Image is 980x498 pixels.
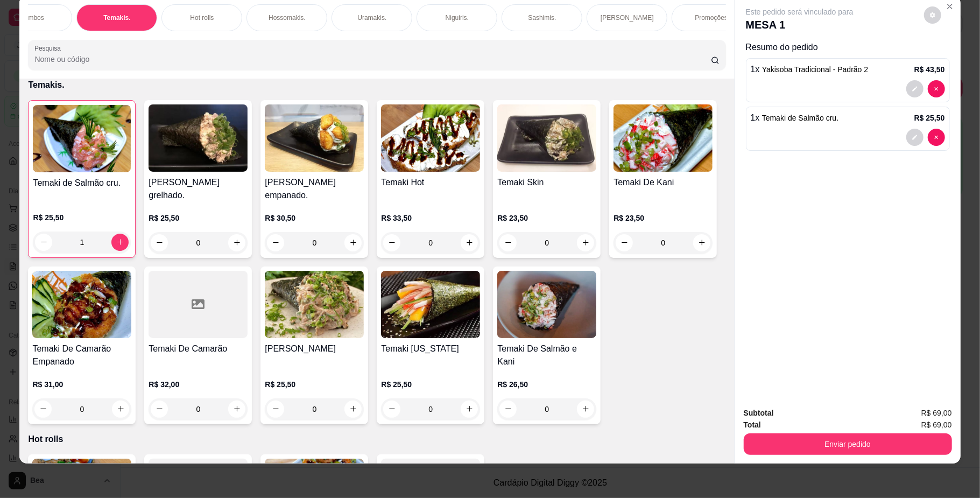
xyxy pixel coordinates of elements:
img: product-image [265,271,364,338]
button: decrease-product-quantity [616,234,633,251]
button: decrease-product-quantity [928,80,945,97]
p: [PERSON_NAME] [601,13,654,22]
h4: Temaki De Camarão Empanado [32,342,131,368]
button: decrease-product-quantity [151,401,168,418]
p: Este pedido será vinculado para [746,6,854,17]
button: increase-product-quantity [228,401,245,418]
p: R$ 25,50 [149,213,248,223]
img: product-image [381,104,480,172]
button: decrease-product-quantity [383,401,400,418]
button: increase-product-quantity [228,234,245,251]
strong: Total [744,420,761,429]
p: R$ 25,50 [914,113,945,123]
p: Resumo do pedido [746,41,950,54]
p: R$ 43,50 [914,64,945,75]
img: product-image [32,271,131,338]
button: increase-product-quantity [112,401,129,418]
span: R$ 69,00 [921,407,952,419]
button: increase-product-quantity [461,234,478,251]
p: Hot rolls [28,433,725,446]
button: decrease-product-quantity [499,234,517,251]
h4: [PERSON_NAME] grelhado. [149,176,248,202]
img: product-image [149,104,248,172]
h4: Temaki De Camarão [149,342,248,355]
h4: Temaki de Salmão cru. [33,177,131,190]
p: R$ 30,50 [265,213,364,223]
img: product-image [381,271,480,338]
h4: Temaki Hot [381,176,480,189]
p: R$ 26,50 [497,379,596,390]
button: decrease-product-quantity [383,234,400,251]
button: increase-product-quantity [461,401,478,418]
strong: Subtotal [744,409,774,417]
p: Combos [20,13,44,22]
img: product-image [614,104,713,172]
span: Temaki de Salmão cru. [762,114,838,122]
span: R$ 69,00 [921,419,952,431]
button: increase-product-quantity [344,401,362,418]
span: Yakisoba Tradicional - Padrão 2 [762,65,868,74]
p: R$ 25,50 [33,212,131,223]
h4: Temaki [US_STATE] [381,342,480,355]
p: Temakis. [28,79,725,92]
p: R$ 25,50 [381,379,480,390]
button: decrease-product-quantity [35,234,52,251]
button: decrease-product-quantity [906,129,923,146]
input: Pesquisa [34,54,710,65]
p: R$ 23,50 [614,213,713,223]
p: R$ 32,00 [149,379,248,390]
img: product-image [265,104,364,172]
button: decrease-product-quantity [151,234,168,251]
h4: Temaki De Salmão e Kani [497,342,596,368]
p: R$ 31,00 [32,379,131,390]
button: decrease-product-quantity [267,401,284,418]
button: decrease-product-quantity [906,80,923,97]
h4: Temaki Skin [497,176,596,189]
button: decrease-product-quantity [267,234,284,251]
button: increase-product-quantity [693,234,710,251]
p: Niguiris. [446,13,469,22]
h4: [PERSON_NAME] empanado. [265,176,364,202]
label: Pesquisa [34,44,65,53]
h4: Temaki De Kani [614,176,713,189]
p: R$ 25,50 [265,379,364,390]
img: product-image [497,104,596,172]
p: Temakis. [103,13,130,22]
h4: [PERSON_NAME] [265,342,364,355]
button: Enviar pedido [744,433,952,455]
button: decrease-product-quantity [928,129,945,146]
p: Promoções. [695,13,729,22]
p: Hot rolls [190,13,214,22]
button: increase-product-quantity [111,234,129,251]
img: product-image [497,271,596,338]
button: increase-product-quantity [344,234,362,251]
button: decrease-product-quantity [499,401,517,418]
button: increase-product-quantity [577,234,594,251]
button: decrease-product-quantity [34,401,52,418]
p: R$ 33,50 [381,213,480,223]
button: decrease-product-quantity [924,6,941,24]
p: Sashimis. [528,13,556,22]
button: increase-product-quantity [577,401,594,418]
img: product-image [33,105,131,172]
p: 1 x [751,111,839,124]
p: Uramakis. [357,13,386,22]
p: Hossomakis. [269,13,306,22]
p: MESA 1 [746,17,854,32]
p: R$ 23,50 [497,213,596,223]
p: 1 x [751,63,869,76]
